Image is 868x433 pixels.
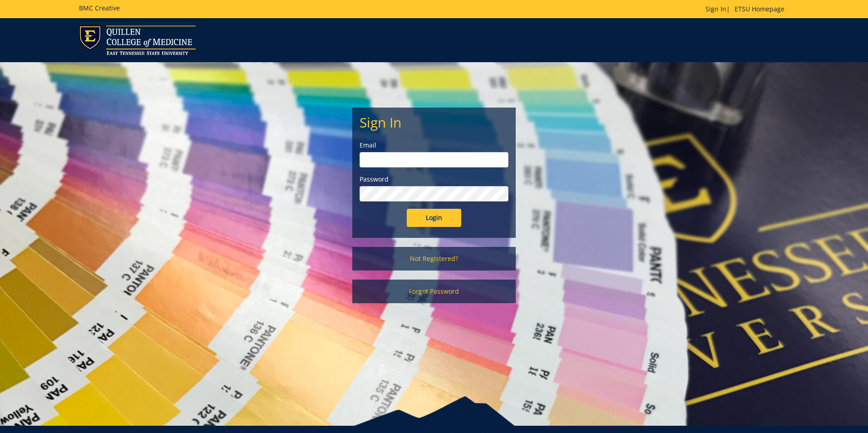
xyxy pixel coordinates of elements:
[407,209,461,227] input: Login
[730,5,789,13] a: ETSU Homepage
[360,141,508,150] label: Email
[79,25,196,55] img: ETSU logo
[705,5,726,13] a: Sign In
[705,5,789,14] p: |
[360,175,508,184] label: Password
[352,247,516,271] a: Not Registered?
[79,5,120,11] h5: BMC Creative
[360,115,508,130] h2: Sign In
[352,280,516,303] a: Forgot Password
